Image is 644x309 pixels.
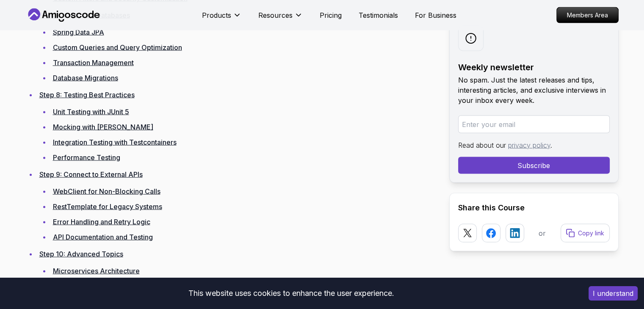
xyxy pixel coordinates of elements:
a: Microservices Architecture [53,267,140,275]
p: Copy link [578,229,604,237]
a: WebClient for Non-Blocking Calls [53,187,160,196]
button: Subscribe [458,157,610,174]
a: Custom Queries and Query Optimization [53,43,182,52]
a: Step 8: Testing Best Practices [39,91,135,99]
p: or [539,228,546,238]
a: For Business [415,10,456,20]
p: Products [202,10,231,20]
p: Resources [258,10,293,20]
input: Enter your email [458,116,610,133]
button: Accept cookies [589,286,638,301]
a: Transaction Management [53,58,134,67]
h2: Share this Course [458,202,610,214]
a: Mocking with [PERSON_NAME] [53,123,153,131]
a: Integration Testing with Testcontainers [53,138,177,146]
a: Testimonials [359,10,398,20]
a: Pricing [320,10,342,20]
a: Performance Testing [53,153,120,162]
h2: Weekly newsletter [458,61,610,73]
button: Products [202,10,241,27]
p: Read about our . [458,140,610,150]
a: RestTemplate for Legacy Systems [53,202,162,211]
a: privacy policy [508,141,550,149]
p: Members Area [557,8,618,23]
a: Spring Data JPA [53,28,104,36]
a: API Documentation and Testing [53,233,153,241]
a: Database Migrations [53,74,118,82]
a: Members Area [556,7,619,23]
a: Step 9: Connect to External APIs [39,170,143,179]
button: Copy link [561,224,610,243]
a: Unit Testing with JUnit 5 [53,108,129,116]
p: No spam. Just the latest releases and tips, interesting articles, and exclusive interviews in you... [458,75,610,105]
button: Resources [258,10,303,27]
div: This website uses cookies to enhance the user experience. [6,284,576,303]
a: Step 10: Advanced Topics [39,250,123,258]
a: Error Handling and Retry Logic [53,218,150,226]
